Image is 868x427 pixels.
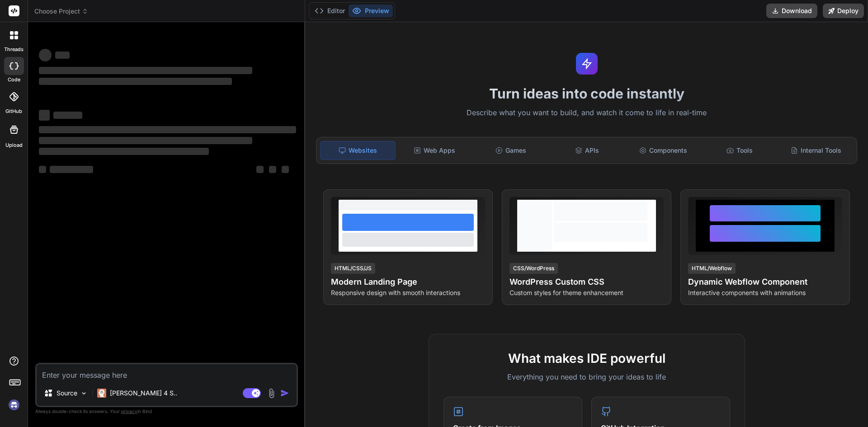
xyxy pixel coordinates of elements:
div: Games [474,141,548,160]
span: privacy [121,408,137,414]
div: HTML/CSS/JS [331,263,375,274]
span: ‌ [50,166,93,173]
h1: Turn ideas into code instantly [311,85,863,102]
img: icon [280,389,289,398]
div: APIs [550,141,624,160]
p: Always double-check its answers. Your in Bind [35,407,298,416]
span: ‌ [39,49,52,61]
p: [PERSON_NAME] 4 S.. [110,389,177,398]
span: ‌ [39,166,46,173]
span: ‌ [39,67,252,74]
span: ‌ [39,78,232,85]
label: threads [4,46,24,53]
label: GitHub [5,108,22,115]
div: Tools [703,141,777,160]
span: ‌ [256,166,264,173]
img: Pick Models [80,389,88,397]
img: signin [6,397,22,413]
label: code [8,76,20,84]
button: Preview [349,5,393,17]
h4: WordPress Custom CSS [509,276,664,288]
p: Source [57,389,77,398]
span: ‌ [269,166,276,173]
span: ‌ [39,110,50,121]
span: ‌ [282,166,289,173]
span: ‌ [39,148,209,155]
button: Deploy [823,4,864,18]
h2: What makes IDE powerful [443,349,730,368]
label: Upload [5,141,23,149]
div: Internal Tools [778,141,853,160]
span: ‌ [39,126,296,133]
div: Components [626,141,701,160]
div: CSS/WordPress [509,263,558,274]
p: Describe what you want to build, and watch it come to life in real-time [311,107,863,119]
h4: Dynamic Webflow Component [688,276,842,288]
p: Everything you need to bring your ideas to life [443,371,730,382]
p: Responsive design with smooth interactions [331,288,485,297]
span: ‌ [39,137,252,144]
h4: Modern Landing Page [331,276,485,288]
button: Download [766,4,817,18]
div: Websites [320,141,396,160]
p: Custom styles for theme enhancement [509,288,664,297]
span: Choose Project [34,7,88,16]
span: ‌ [53,112,82,119]
p: Interactive components with animations [688,288,842,297]
span: ‌ [55,52,70,59]
button: Editor [311,5,349,17]
img: Claude 4 Sonnet [97,389,106,398]
img: attachment [266,388,277,399]
div: Web Apps [397,141,472,160]
div: HTML/Webflow [688,263,736,274]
